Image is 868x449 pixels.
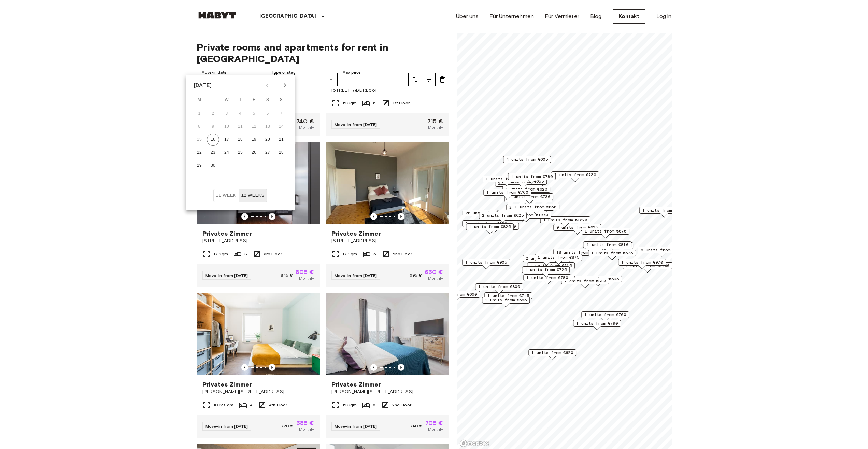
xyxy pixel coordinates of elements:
img: Marketing picture of unit DE-01-008-004-05HF [326,293,449,375]
div: Map marker [582,228,629,238]
div: Map marker [573,320,621,331]
div: Map marker [585,242,633,253]
button: Next month [279,80,291,91]
span: 1 units from €760 [584,312,626,318]
button: 30 [207,159,219,172]
span: 3 units from €655 [500,210,542,216]
span: 17 Sqm [213,251,228,257]
span: 1 units from €620 [531,350,573,356]
span: [PERSON_NAME][STREET_ADDRESS] [202,389,314,395]
button: 19 [248,134,260,146]
div: Map marker [506,193,553,204]
div: Map marker [482,297,530,307]
div: Map marker [561,278,609,288]
span: Privates Zimmer [202,229,252,238]
button: 25 [234,146,246,159]
span: 17 Sqm [342,251,357,257]
div: Map marker [501,212,551,222]
span: Saturday [261,93,274,107]
span: 1 units from €905 [465,259,507,265]
span: 1 units from €780 [511,173,553,180]
a: Marketing picture of unit DE-01-047-05HPrevious imagePrevious imagePrivates Zimmer[STREET_ADDRESS... [197,142,320,287]
button: tune [436,73,449,86]
div: Map marker [588,250,636,260]
span: Privates Zimmer [202,380,252,389]
span: 720 € [281,423,294,429]
button: ±1 week [213,189,239,202]
span: Monthly [299,275,314,281]
button: Previous image [370,213,377,220]
a: Kontakt [613,9,645,24]
button: 16 [207,134,219,146]
img: Marketing picture of unit DE-01-030-05H [326,142,449,224]
button: tune [408,73,422,86]
div: Map marker [479,212,527,223]
span: Move-in from [DATE] [205,273,248,278]
label: Max price [342,70,361,75]
span: Move-in from [DATE] [335,273,377,278]
div: Map marker [527,262,575,273]
span: Wednesday [220,93,233,107]
div: Map marker [483,176,530,186]
div: Map marker [462,210,512,220]
div: Map marker [540,216,590,227]
div: Map marker [475,283,523,294]
div: Map marker [508,173,556,184]
span: 805 € [296,269,314,275]
button: Previous image [398,213,404,220]
button: Previous image [269,213,275,220]
span: Friday [248,93,260,107]
button: 20 [261,134,274,146]
span: 2 units from €790 [465,221,507,227]
span: 3rd Floor [264,251,282,257]
span: Sunday [275,93,287,107]
div: Map marker [639,207,689,218]
div: Map marker [432,291,480,301]
div: Map marker [462,220,510,231]
a: Log in [656,12,672,20]
span: 1 units from €725 [525,267,567,273]
span: 12 Sqm [342,100,357,106]
span: 1 units from €1100 [642,207,686,213]
button: 28 [275,146,287,159]
span: Move-in from [DATE] [335,122,377,127]
span: 6 units from €645 [641,247,682,253]
span: Tuesday [207,93,219,107]
div: Map marker [583,241,631,252]
div: [DATE] [194,81,212,89]
span: [PERSON_NAME][STREET_ADDRESS] [331,389,443,395]
span: 695 € [410,272,422,278]
span: 845 € [281,272,293,278]
span: Private rooms and apartments for rent in [GEOGRAPHIC_DATA] [197,41,449,65]
span: 1 units from €730 [509,194,550,200]
div: Map marker [462,259,510,269]
div: Map marker [553,224,601,235]
div: Map marker [528,349,576,360]
button: Previous image [370,364,377,371]
button: Previous image [241,213,248,220]
span: 10.12 Sqm [213,402,233,408]
div: Map marker [581,311,629,322]
div: Map marker [618,259,666,269]
span: 9 units from €635 [556,224,598,230]
div: Map marker [503,156,551,167]
button: 29 [193,159,205,172]
button: tune [422,73,436,86]
span: 685 € [296,420,314,426]
span: 1 units from €715 [487,293,529,299]
span: 1 units from €665 [485,297,527,303]
span: Thursday [234,93,246,107]
span: 1 units from €825 [469,224,511,230]
span: 2 units from €655 [509,204,551,210]
a: Marketing picture of unit DE-01-008-004-05HFPrevious imagePrevious imagePrivates Zimmer[PERSON_NA... [326,293,449,438]
img: Habyt [197,12,238,19]
button: 21 [275,134,287,146]
div: Map marker [504,196,552,206]
button: ±2 weeks [239,189,267,202]
label: Type of stay [272,70,296,75]
button: 24 [220,146,233,159]
span: 660 € [425,269,443,275]
span: 12 Sqm [342,402,357,408]
button: 26 [248,146,260,159]
div: Map marker [574,276,622,286]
